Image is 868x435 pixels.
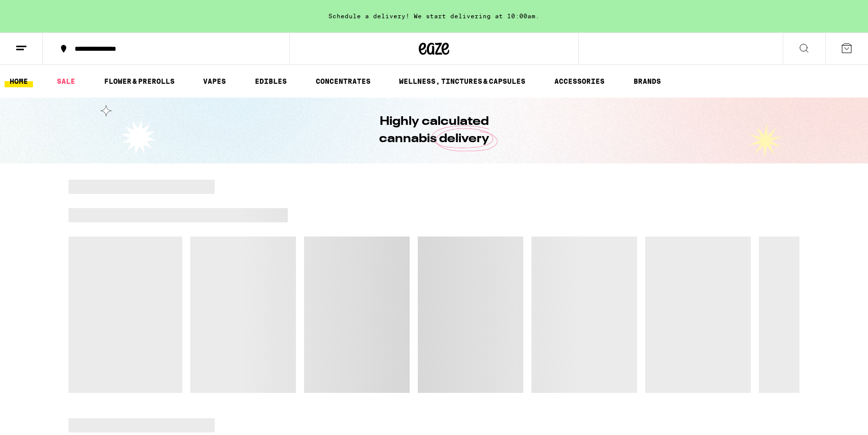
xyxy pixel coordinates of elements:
h1: Highly calculated cannabis delivery [350,113,518,148]
a: ACCESSORIES [549,75,610,87]
a: SALE [52,75,80,87]
button: BRANDS [628,75,666,87]
a: WELLNESS, TINCTURES & CAPSULES [394,75,530,87]
a: FLOWER & PREROLLS [99,75,180,87]
a: CONCENTRATES [311,75,376,87]
a: HOME [5,75,33,87]
a: VAPES [198,75,231,87]
a: EDIBLES [250,75,292,87]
